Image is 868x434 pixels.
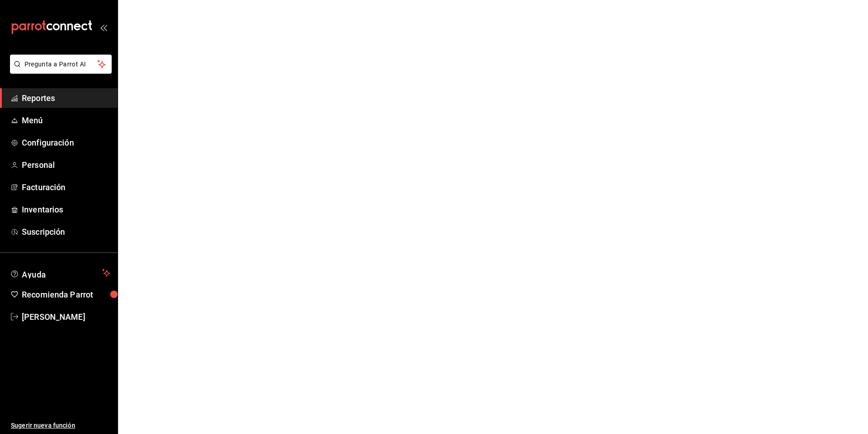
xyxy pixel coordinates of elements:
span: Ayuda [22,267,99,278]
a: Pregunta a Parrot AI [6,66,112,76]
span: Sugerir nueva función [11,421,110,430]
span: Menú [22,114,110,126]
span: Personal [22,159,110,171]
span: Reportes [22,92,110,104]
span: Facturación [22,181,110,193]
span: Configuración [22,136,110,149]
button: Pregunta a Parrot AI [10,55,112,74]
span: Inventarios [22,203,110,216]
span: Recomienda Parrot [22,288,110,301]
span: Suscripción [22,226,110,238]
span: Pregunta a Parrot AI [25,60,98,69]
span: [PERSON_NAME] [22,311,110,323]
button: open_drawer_menu [100,24,107,31]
